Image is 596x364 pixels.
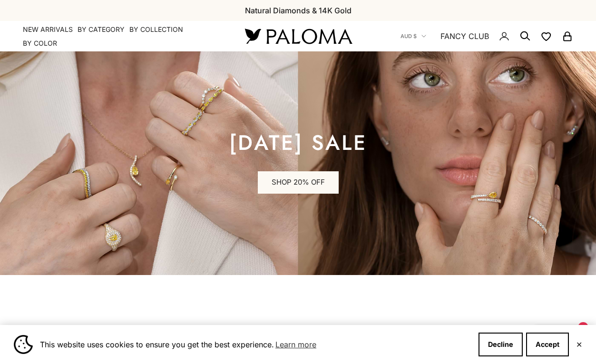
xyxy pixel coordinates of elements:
a: FANCY CLUB [440,30,489,42]
nav: Primary navigation [23,25,222,48]
span: This website uses cookies to ensure you get the best experience. [40,337,471,352]
button: Accept [526,333,569,356]
p: SHOP BY CATEGORY [48,325,548,344]
img: Cookie banner [14,335,33,354]
p: Natural Diamonds & 14K Gold [245,4,352,17]
button: AUD $ [401,32,426,40]
summary: By Collection [129,25,183,34]
span: AUD $ [401,32,417,40]
button: Decline [479,333,523,356]
summary: By Category [78,25,125,34]
summary: By Color [23,39,57,48]
p: [DATE] sale [229,133,367,152]
a: Learn more [274,337,318,352]
a: NEW ARRIVALS [23,25,73,34]
a: SHOP 20% OFF [258,171,339,194]
nav: Secondary navigation [401,21,573,51]
button: Close [576,342,582,347]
